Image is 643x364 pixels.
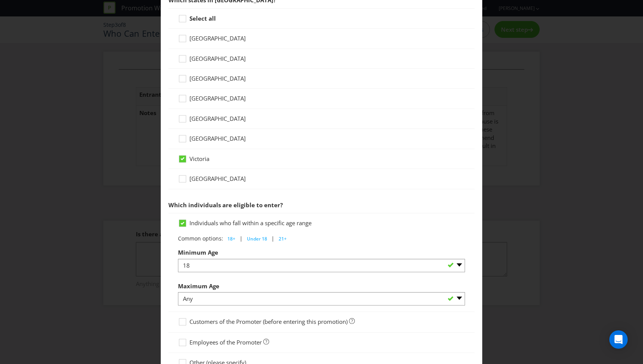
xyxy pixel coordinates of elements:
[178,235,223,242] span: Common options:
[178,249,218,256] span: Minimum Age
[189,155,209,162] span: Victoria
[189,15,216,22] strong: Select all
[189,115,246,122] span: [GEOGRAPHIC_DATA]
[609,330,628,349] div: Open Intercom Messenger
[189,34,246,42] span: [GEOGRAPHIC_DATA]
[189,219,312,227] span: Individuals who fall within a specific age range
[279,236,287,242] span: 21+
[189,318,348,325] span: Customers of the Promoter (before entering this promotion)
[189,94,246,102] span: [GEOGRAPHIC_DATA]
[227,236,235,242] span: 18+
[189,75,246,82] span: [GEOGRAPHIC_DATA]
[223,233,240,245] button: 18+
[247,236,267,242] span: Under 18
[189,55,246,62] span: [GEOGRAPHIC_DATA]
[168,201,283,209] span: Which individuals are eligible to enter?
[274,233,291,245] button: 21+
[189,175,246,182] span: [GEOGRAPHIC_DATA]
[240,235,243,242] span: |
[178,282,219,290] span: Maximum Age
[243,233,271,245] button: Under 18
[189,338,262,346] span: Employees of the Promoter
[271,235,274,242] span: |
[189,135,246,142] span: [GEOGRAPHIC_DATA]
